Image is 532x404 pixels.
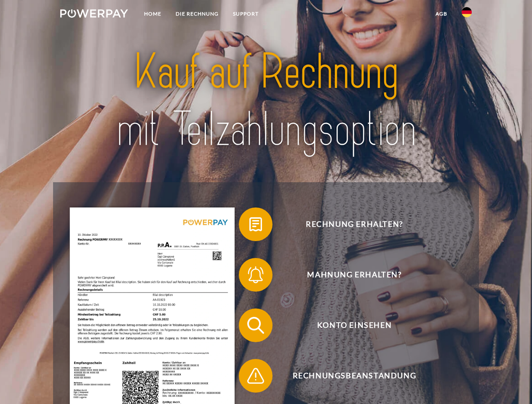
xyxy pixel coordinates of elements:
span: Rechnung erhalten? [251,207,457,241]
img: qb_search.svg [245,315,266,336]
button: Konto einsehen [239,308,458,342]
a: Home [137,6,168,21]
a: agb [428,6,454,21]
button: Rechnungsbeanstandung [239,359,458,393]
button: Rechnung erhalten? [239,207,458,241]
button: Mahnung erhalten? [239,258,458,292]
img: qb_bell.svg [245,264,266,285]
span: Rechnungsbeanstandung [251,359,457,393]
span: Mahnung erhalten? [251,258,457,292]
img: de [462,7,472,17]
span: Konto einsehen [251,308,457,342]
img: qb_bill.svg [245,214,266,235]
a: SUPPORT [226,6,266,21]
img: title-powerpay_de.svg [80,40,452,161]
a: DIE RECHNUNG [168,6,226,21]
img: qb_warning.svg [245,365,266,386]
img: logo-powerpay-white.svg [60,9,128,18]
